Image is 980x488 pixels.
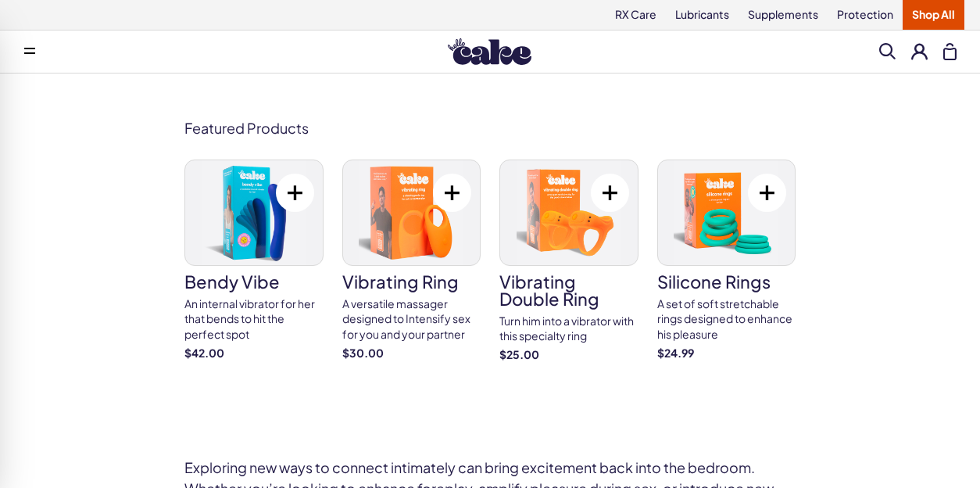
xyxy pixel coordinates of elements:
img: vibrating ring [343,160,481,265]
div: An internal vibrator for her that bends to hit the perfect spot [184,296,324,343]
h3: Bendy Vibe [184,273,324,290]
strong: $25.00 [499,347,638,363]
a: Bendy Vibe Bendy Vibe An internal vibrator for her that bends to hit the perfect spot $42.00 [184,160,324,361]
img: vibrating double ring [500,160,638,265]
div: Turn him into a vibrator with this specialty ring [499,314,638,344]
a: vibrating double ring vibrating double ring Turn him into a vibrator with this specialty ring $25.00 [499,160,638,363]
a: silicone rings silicone rings A set of soft stretchable rings designed to enhance his pleasure $2... [657,160,796,361]
h3: silicone rings [657,273,796,290]
img: Bendy Vibe [185,160,323,265]
div: A set of soft stretchable rings designed to enhance his pleasure [657,296,796,343]
h3: vibrating ring [342,273,481,290]
img: silicone rings [658,160,796,265]
h3: vibrating double ring [499,273,638,307]
img: Hello Cake [448,38,531,65]
strong: $42.00 [184,346,324,361]
strong: $30.00 [342,346,481,361]
div: A versatile massager designed to Intensify sex for you and your partner [342,296,481,343]
a: vibrating ring vibrating ring A versatile massager designed to Intensify sex for you and your par... [342,160,481,361]
strong: $24.99 [657,346,796,361]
